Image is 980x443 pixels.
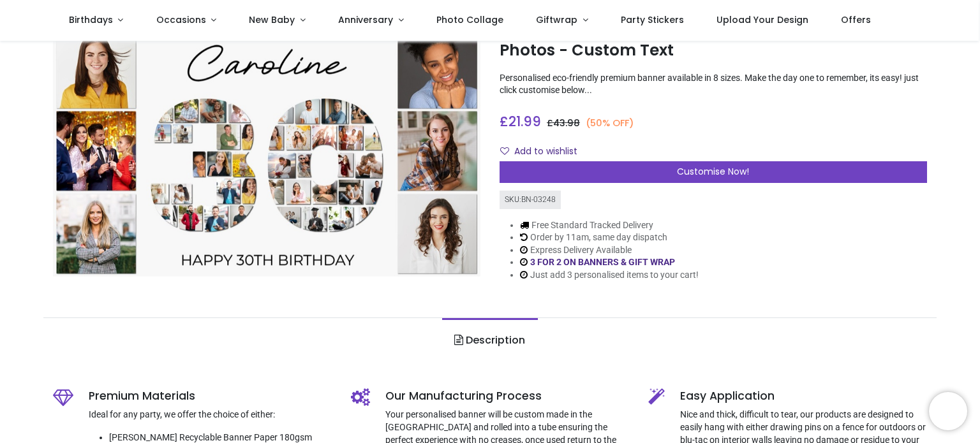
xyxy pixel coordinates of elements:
[500,191,561,209] div: SKU: BN-03248
[677,165,749,178] span: Customise Now!
[586,117,634,130] small: (50% OFF)
[520,269,699,282] li: Just add 3 personalised items to your cart!
[929,392,967,430] iframe: Brevo live chat
[69,13,113,26] span: Birthdays
[89,409,332,421] p: Ideal for any party, we offer the choice of either:
[520,244,699,257] li: Express Delivery Available
[53,25,480,277] img: Personalised 30th Birthday Photo Banner - Add Photos - Custom Text
[500,147,509,156] i: Add to wishlist
[89,388,332,404] h5: Premium Materials
[536,13,577,26] span: Giftwrap
[509,112,541,131] span: 21.99
[500,72,927,97] p: Personalised eco-friendly premium banner available in 8 sizes. Make the day one to remember, its ...
[680,388,927,404] h5: Easy Application
[520,219,699,232] li: Free Standard Tracked Delivery
[500,112,541,131] span: £
[338,13,393,26] span: Anniversary
[500,141,588,163] button: Add to wishlistAdd to wishlist
[442,318,537,363] a: Description
[530,257,675,267] a: 3 FOR 2 ON BANNERS & GIFT WRAP
[547,117,580,129] span: £
[520,231,699,244] li: Order by 11am, same day dispatch
[436,13,503,26] span: Photo Collage
[156,13,206,26] span: Occasions
[621,13,684,26] span: Party Stickers
[249,13,295,26] span: New Baby
[553,117,580,129] span: 43.98
[841,13,871,26] span: Offers
[385,388,630,404] h5: Our Manufacturing Process
[716,13,808,26] span: Upload Your Design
